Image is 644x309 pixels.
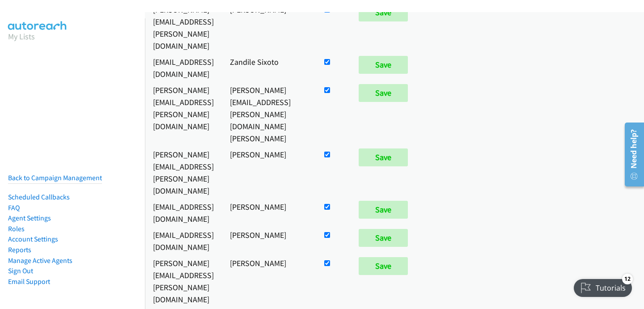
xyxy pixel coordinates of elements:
input: Save [359,201,408,219]
a: Reports [8,246,31,254]
td: Zandile Sixoto [222,54,314,82]
td: [PERSON_NAME] [222,227,314,255]
td: [PERSON_NAME][EMAIL_ADDRESS][PERSON_NAME][DOMAIN_NAME] [145,255,222,307]
td: [PERSON_NAME] [222,199,314,227]
input: Save [359,257,408,275]
a: Agent Settings [8,214,51,222]
a: Scheduled Callbacks [8,193,70,201]
td: [PERSON_NAME] [222,1,314,54]
input: Save [359,84,408,102]
a: Roles [8,224,25,233]
a: FAQ [8,203,20,212]
td: [PERSON_NAME][EMAIL_ADDRESS][PERSON_NAME][DOMAIN_NAME] [145,1,222,54]
input: Save [359,56,408,74]
td: [PERSON_NAME][EMAIL_ADDRESS][PERSON_NAME][DOMAIN_NAME] [145,146,222,199]
a: Email Support [8,277,50,286]
td: [PERSON_NAME][EMAIL_ADDRESS][PERSON_NAME][DOMAIN_NAME] [145,82,222,146]
iframe: Checklist [568,270,637,302]
a: Manage Active Agents [8,256,72,265]
a: Back to Campaign Management [8,174,102,182]
td: [EMAIL_ADDRESS][DOMAIN_NAME] [145,54,222,82]
td: [EMAIL_ADDRESS][DOMAIN_NAME] [145,227,222,255]
td: [EMAIL_ADDRESS][DOMAIN_NAME] [145,199,222,227]
td: [PERSON_NAME] [222,146,314,199]
a: My Lists [8,31,35,42]
iframe: Resource Center [619,119,644,190]
td: [PERSON_NAME] [222,255,314,307]
input: Save [359,229,408,247]
input: Save [359,148,408,166]
a: Account Settings [8,235,58,243]
td: [PERSON_NAME][EMAIL_ADDRESS][PERSON_NAME][DOMAIN_NAME] [PERSON_NAME] [222,82,314,146]
input: Save [359,4,408,21]
a: Sign Out [8,267,33,275]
